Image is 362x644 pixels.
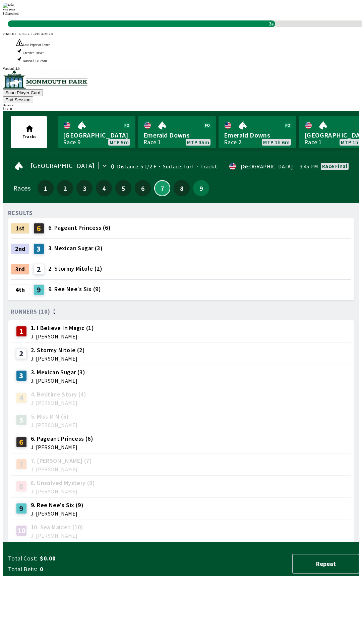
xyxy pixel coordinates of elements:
span: Total Bets: [8,565,37,573]
div: 9 [16,503,27,514]
span: J: [PERSON_NAME] [31,400,86,406]
span: Runners (10) [11,309,50,314]
span: 2. Stormy Mitole (2) [48,264,102,273]
span: 9. Ree Nee's Six (9) [31,501,83,509]
span: 3. Mexican Sugar (3) [48,244,103,253]
span: MTP 1h 6m [263,140,290,145]
span: J: [PERSON_NAME] [31,334,94,339]
div: Race 9 [63,140,80,145]
span: Track Condition: Firm [194,163,253,170]
div: You Won [3,8,359,12]
span: 4. Bedtime Story (4) [31,390,86,399]
div: 5 [16,415,27,425]
button: 8 [174,180,190,196]
span: 2 [59,186,71,191]
span: 1 [39,186,52,191]
span: Total Cost: [8,554,37,562]
span: 9. Ree Nee's Six (9) [48,285,101,293]
span: 3 [78,186,91,191]
span: [GEOGRAPHIC_DATA] [63,131,130,140]
div: Runners (10) [11,308,351,315]
div: Balance [3,103,359,107]
div: $ 13.00 [3,107,359,111]
span: 6. Pageant Princess (6) [48,223,111,232]
span: Added $13 Credit [23,59,47,63]
span: Emerald Downs [224,131,291,140]
div: Race 2 [224,140,241,145]
span: 7. [PERSON_NAME] (7) [31,457,92,465]
div: 4 [16,392,27,403]
span: 3. Mexican Sugar (3) [31,368,85,377]
span: MTP 35m [187,140,209,145]
div: 6 [16,437,27,447]
span: J: [PERSON_NAME] [31,533,83,538]
span: [GEOGRAPHIC_DATA] [31,163,95,168]
div: RESULTS [8,210,33,216]
span: 1. I Believe In Magic (1) [31,324,94,332]
div: 9 [34,284,44,295]
div: Race final [322,163,347,169]
button: 4 [96,180,112,196]
button: Scan Player Card [3,89,43,96]
span: Repeat [298,560,353,568]
div: Race 1 [143,140,161,145]
div: 2 [34,264,44,275]
span: $0.00 [40,554,145,562]
span: 6. Pageant Princess (6) [31,434,93,443]
span: J: [PERSON_NAME] [31,489,95,494]
button: 5 [115,180,131,196]
span: Emerald Downs [143,131,210,140]
span: B7JF-LZ5L-VHBT-MBOL [17,32,54,36]
div: 2 [16,348,27,359]
button: 6 [135,180,151,196]
div: 6 [34,223,44,234]
span: J: [PERSON_NAME] [31,422,77,428]
span: 8 [175,186,188,191]
span: 10. Sea Maiden (10) [31,523,83,532]
div: Public ID: [3,32,359,36]
a: Emerald DownsRace 2MTP 1h 6m [219,116,296,148]
span: J: [PERSON_NAME] [31,444,93,450]
div: Race 1 [304,140,322,145]
span: Surface: Turf [156,163,194,170]
button: 9 [193,180,209,196]
button: 1 [38,180,54,196]
span: J: [PERSON_NAME] [31,467,92,472]
span: 0 [40,565,145,573]
img: venue logo [3,70,87,89]
span: 3s [267,19,275,29]
span: J: [PERSON_NAME] [31,511,83,516]
a: [GEOGRAPHIC_DATA]Race 9MTP 5m [58,116,135,148]
button: 7 [154,180,170,196]
button: End Session [3,96,33,103]
span: 9 [195,186,207,191]
div: 3 [34,244,44,254]
span: Tracks [22,133,37,140]
a: Emerald DownsRace 1MTP 35m [138,116,216,148]
div: Version 1.4.0 [3,67,359,70]
span: 5. Miss M M (5) [31,412,77,421]
div: 10 [16,525,27,536]
button: 2 [57,180,73,196]
div: Races [13,185,31,191]
span: J: [PERSON_NAME] [31,378,85,383]
div: 4th [11,284,29,295]
div: 2nd [11,244,29,254]
span: 2. Stormy Mitole (2) [31,346,85,355]
span: 3:45 PM [300,164,318,169]
span: J: [PERSON_NAME] [31,356,85,361]
button: 3 [76,180,93,196]
div: 1st [11,223,29,234]
div: [GEOGRAPHIC_DATA] [241,164,293,169]
button: Tracks [11,116,47,148]
span: MTP 5m [110,140,129,145]
span: $ 13 credited [3,12,18,15]
div: 3rd [11,264,29,275]
span: Credited Ticket [23,51,44,55]
span: 8. Unsolved Mystery (8) [31,479,95,487]
div: 8 [16,481,27,492]
div: 7 [16,459,27,470]
div: 0 [111,164,114,169]
img: tada [3,3,14,8]
div: 3 [16,370,27,381]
